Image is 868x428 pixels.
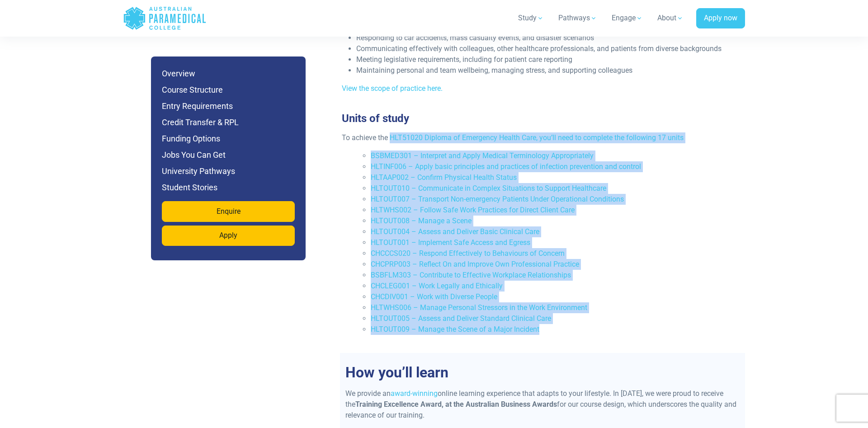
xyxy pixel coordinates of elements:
[371,184,606,193] a: HLTOUT010 – Communicate in Complex Situations to Support Healthcare
[371,325,539,334] a: HLTOUT009 – Manage the Scene of a Major Incident
[371,260,579,268] a: CHCPRP003 – Reflect On and Improve Own Professional Practice
[371,162,641,171] a: HLTINF006 – Apply basic principles and practices of infection prevention and control
[371,173,517,182] a: HLTAAP002 – Confirm Physical Health Status
[371,195,624,203] a: HLTOUT007 – Transport Non-emergency Patients Under Operational Conditions
[356,65,736,76] li: Maintaining personal and team wellbeing, managing stress, and supporting colleagues
[371,282,503,290] a: CHCLEG001 – Work Legally and Ethically
[553,5,603,31] a: Pathways
[342,84,443,93] a: View the scope of practice here.
[371,216,472,225] a: HLTOUT008 – Manage a Scene
[340,364,745,381] h2: How you’ll learn
[371,227,539,236] a: HLTOUT004 – Assess and Deliver Basic Clinical Care
[391,389,438,398] a: award-winning
[606,5,648,31] a: Engage
[342,132,736,143] p: To achieve the HLT51020 Diploma of Emergency Health Care, you’ll need to complete the following 1...
[356,43,736,54] li: Communicating effectively with colleagues, other healthcare professionals, and patients from dive...
[371,303,587,312] a: HLTWHS006 – Manage Personal Stressors in the Work Environment
[371,249,565,258] a: CHCCCS020 – Respond Effectively to Behaviours of Concern
[371,206,575,214] a: HLTWHS002 – Follow Safe Work Practices for Direct Client Care
[356,55,572,64] span: Meeting legislative requirements, including for patient care reporting
[371,238,530,247] a: HLTOUT001 – Implement Safe Access and Egress
[371,314,551,323] a: HLTOUT005 – Assess and Deliver Standard Clinical Care
[355,400,557,409] strong: Training Excellence Award, at the Australian Business Awards
[652,5,689,31] a: About
[371,271,571,279] a: BSBFLM303 – Contribute to Effective Workplace Relationships
[371,292,497,301] a: CHCDIV001 – Work with Diverse People
[371,151,594,160] a: BSBMED301 – Interpret and Apply Medical Terminology Appropriately
[696,8,745,29] a: Apply now
[345,388,740,421] p: We provide an online learning experience that adapts to your lifestyle. In [DATE], we were proud ...
[513,5,549,31] a: Study
[123,4,207,33] a: Australian Paramedical College
[336,112,741,125] h3: Units of study
[356,33,736,43] li: Responding to car accidents, mass casualty events, and disaster scenarios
